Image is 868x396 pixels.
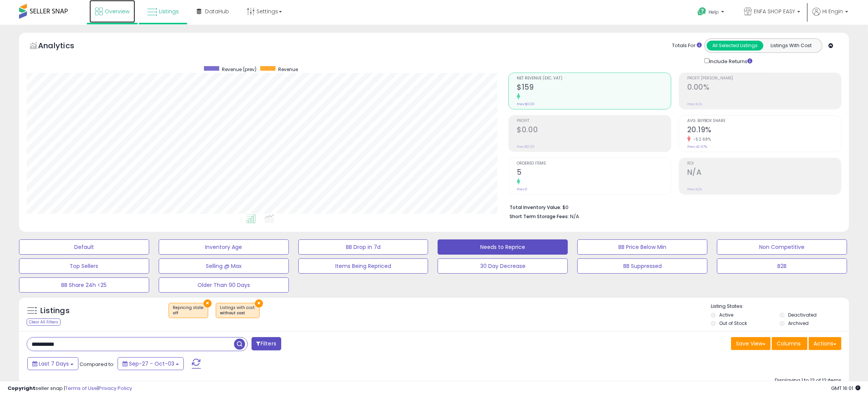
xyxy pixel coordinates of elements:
div: Include Returns [699,57,761,65]
div: off [173,310,204,316]
button: BB Share 24h <25 [19,277,149,293]
button: Default [19,239,149,255]
small: Prev: 42.67% [687,144,707,149]
div: Displaying 1 to 12 of 12 items [775,377,841,384]
h5: Analytics [38,40,89,53]
li: $0 [510,202,836,211]
p: Listing States: [711,303,849,310]
button: Listings With Cost [763,41,820,51]
label: Archived [788,320,809,326]
div: seller snap | | [8,385,132,392]
a: Privacy Policy [99,385,132,392]
small: Prev: N/A [687,102,702,106]
button: BB Suppressed [577,258,707,274]
button: Filters [252,337,281,350]
span: Revenue [278,66,298,73]
strong: Copyright [8,385,35,392]
a: Terms of Use [65,385,97,392]
span: Hi Engin [822,8,843,15]
button: B2B [717,258,847,274]
span: Revenue (prev) [222,66,256,73]
b: Short Term Storage Fees: [510,213,569,220]
div: Totals For [672,42,702,49]
span: Listings with cost : [220,305,255,316]
button: Selling @ Max [159,258,289,274]
span: ROI [687,162,841,166]
span: Avg. Buybox Share [687,119,841,123]
button: × [204,299,212,307]
span: Profit [517,119,671,123]
i: Get Help [697,7,707,16]
button: × [255,299,263,307]
button: Inventory Age [159,239,289,255]
button: Top Sellers [19,258,149,274]
button: Last 7 Days [27,357,78,370]
button: 30 Day Decrease [438,258,568,274]
button: Actions [809,337,841,350]
button: Non Competitive [717,239,847,255]
h2: $159 [517,83,671,93]
label: Deactivated [788,312,817,318]
span: Compared to: [80,361,115,368]
span: Net Revenue (Exc. VAT) [517,76,671,81]
button: Older Than 90 Days [159,277,289,293]
span: Listings [159,8,179,15]
span: Overview [105,8,129,15]
span: Ordered Items [517,162,671,166]
span: Last 7 Days [39,360,69,367]
h2: 20.19% [687,125,841,136]
b: Total Inventory Value: [510,204,561,211]
div: Clear All Filters [27,318,61,326]
button: Items Being Repriced [298,258,428,274]
h5: Listings [40,306,70,316]
small: -52.68% [691,136,711,142]
span: ENFA SHOP EASY [754,8,795,15]
a: Hi Engin [812,8,848,25]
h2: $0.00 [517,125,671,136]
small: Prev: 0 [517,187,527,192]
span: Columns [777,340,801,347]
label: Out of Stock [719,320,747,326]
button: Save View [731,337,771,350]
span: 2025-10-11 16:01 GMT [831,385,860,392]
small: Prev: $0.00 [517,144,535,149]
span: DataHub [205,8,229,15]
div: without cost [220,310,255,316]
span: Help [709,9,719,15]
button: Needs to Reprice [438,239,568,255]
span: Repricing state : [173,305,204,316]
button: All Selected Listings [707,41,763,51]
button: Columns [772,337,807,350]
span: Sep-27 - Oct-03 [129,360,174,367]
h2: N/A [687,168,841,178]
small: Prev: N/A [687,187,702,192]
span: N/A [570,213,579,220]
h2: 5 [517,168,671,178]
label: Active [719,312,733,318]
span: Profit [PERSON_NAME] [687,76,841,81]
button: BB Price Below Min [577,239,707,255]
h2: 0.00% [687,83,841,93]
small: Prev: $0.00 [517,102,535,106]
button: BB Drop in 7d [298,239,428,255]
a: Help [691,1,732,25]
button: Sep-27 - Oct-03 [118,357,184,370]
